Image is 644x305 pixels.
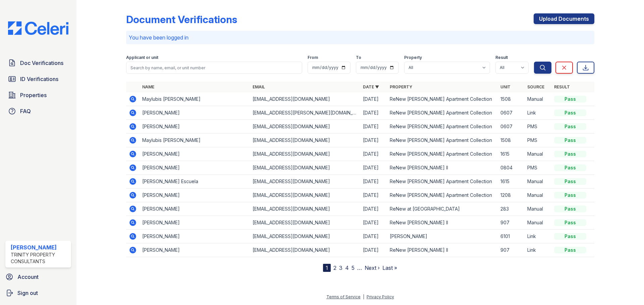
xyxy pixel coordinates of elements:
td: [PERSON_NAME] [140,161,250,175]
td: ReNew [PERSON_NAME] Apartment Collection [387,92,497,106]
td: ReNew [PERSON_NAME] Apartment Collection [387,106,497,120]
td: [PERSON_NAME] [140,106,250,120]
div: Pass [554,192,586,199]
td: [DATE] [360,161,387,175]
div: Pass [554,206,586,212]
td: PMS [525,134,551,147]
a: Properties [5,88,71,102]
a: Terms of Service [326,294,361,299]
div: Pass [554,233,586,240]
a: 2 [333,264,336,271]
a: Name [142,84,154,89]
td: ReNew [PERSON_NAME] II [387,161,497,175]
a: 5 [352,264,355,271]
a: Upload Documents [534,13,594,24]
input: Search by name, email, or unit number [126,62,302,74]
td: [DATE] [360,216,387,230]
td: ReNew [PERSON_NAME] Apartment Collection [387,134,497,147]
td: [EMAIL_ADDRESS][DOMAIN_NAME] [250,202,360,216]
td: [DATE] [360,106,387,120]
span: FAQ [20,107,31,115]
a: 3 [339,264,342,271]
td: [PERSON_NAME] [140,120,250,134]
a: Date ▼ [363,84,379,89]
td: [DATE] [360,134,387,147]
a: Unit [500,84,511,89]
td: [EMAIL_ADDRESS][DOMAIN_NAME] [250,230,360,243]
span: ID Verifications [20,75,58,83]
a: Privacy Policy [367,294,394,299]
td: [EMAIL_ADDRESS][DOMAIN_NAME] [250,243,360,257]
label: Result [495,55,508,60]
td: [PERSON_NAME] [140,188,250,202]
a: Sign out [3,286,74,300]
td: 1508 [498,92,525,106]
td: Manual [525,92,551,106]
a: Email [253,84,265,89]
a: Account [3,270,74,284]
span: Account [17,273,39,281]
td: [EMAIL_ADDRESS][DOMAIN_NAME] [250,188,360,202]
label: From [308,55,318,60]
td: ReNew [PERSON_NAME] II [387,243,497,257]
div: | [363,294,364,299]
td: [EMAIL_ADDRESS][DOMAIN_NAME] [250,175,360,188]
td: PMS [525,120,551,134]
td: Link [525,106,551,120]
div: Pass [554,164,586,171]
td: 0607 [498,120,525,134]
img: CE_Logo_Blue-a8612792a0a2168367f1c8372b55b34899dd931a85d93a1a3d3e32e68fde9ad4.png [3,21,74,35]
td: Maylubis [PERSON_NAME] [140,134,250,147]
div: Document Verifications [126,13,237,25]
td: [DATE] [360,147,387,161]
div: Pass [554,247,586,253]
td: [DATE] [360,243,387,257]
div: Pass [554,137,586,144]
a: Result [554,84,570,89]
a: 4 [345,264,349,271]
td: Manual [525,202,551,216]
a: Property [390,84,412,89]
a: Next › [365,264,380,271]
td: [DATE] [360,202,387,216]
span: Properties [20,91,47,99]
td: [EMAIL_ADDRESS][DOMAIN_NAME] [250,134,360,147]
td: ReNew [PERSON_NAME] Apartment Collection [387,175,497,188]
td: [PERSON_NAME] [140,216,250,230]
td: [PERSON_NAME] [387,230,497,243]
td: [EMAIL_ADDRESS][DOMAIN_NAME] [250,147,360,161]
span: Doc Verifications [20,59,63,67]
td: ReNew [PERSON_NAME] Apartment Collection [387,120,497,134]
p: You have been logged in [129,33,592,42]
td: 0804 [498,161,525,175]
a: Doc Verifications [5,56,71,70]
span: … [357,264,362,272]
td: Manual [525,216,551,230]
div: Pass [554,96,586,102]
td: 1208 [498,188,525,202]
a: Source [527,84,544,89]
td: [EMAIL_ADDRESS][DOMAIN_NAME] [250,120,360,134]
div: Pass [554,151,586,157]
td: Link [525,243,551,257]
td: 1615 [498,147,525,161]
td: ReNew [PERSON_NAME] II [387,216,497,230]
td: Manual [525,147,551,161]
td: [DATE] [360,120,387,134]
td: 6101 [498,230,525,243]
span: Sign out [17,289,38,297]
a: FAQ [5,104,71,118]
td: ReNew at [GEOGRAPHIC_DATA] [387,202,497,216]
div: Pass [554,219,586,226]
div: Pass [554,109,586,116]
td: Manual [525,175,551,188]
div: Trinity Property Consultants [11,251,68,265]
td: [PERSON_NAME] [140,147,250,161]
td: 1508 [498,134,525,147]
td: Manual [525,188,551,202]
td: 907 [498,216,525,230]
td: ReNew [PERSON_NAME] Apartment Collection [387,188,497,202]
label: To [356,55,361,60]
td: [DATE] [360,175,387,188]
